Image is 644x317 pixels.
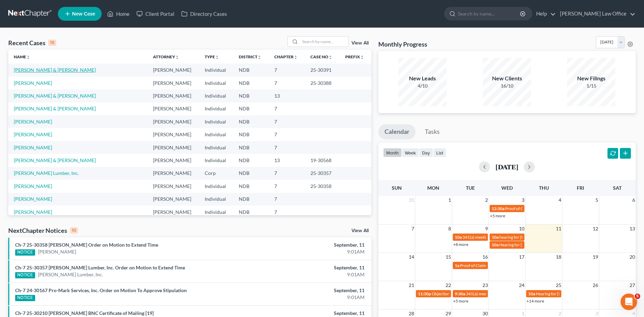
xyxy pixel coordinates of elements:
[253,294,365,301] div: 9:01AM
[501,185,513,191] span: Wed
[269,63,305,76] td: 7
[305,77,340,89] td: 25-30388
[499,235,589,240] span: hearing for [PERSON_NAME] & [PERSON_NAME]
[632,196,636,204] span: 6
[253,241,365,248] div: September, 11
[269,154,305,167] td: 13
[269,206,305,218] td: 7
[233,115,269,128] td: NDB
[199,167,233,180] td: Corp
[147,115,199,128] td: [PERSON_NAME]
[484,225,489,233] span: 9
[269,141,305,154] td: 7
[14,119,52,125] a: [PERSON_NAME]
[233,141,269,154] td: NDB
[392,185,402,191] span: Sun
[14,80,52,86] a: [PERSON_NAME]
[14,67,96,73] a: [PERSON_NAME] & [PERSON_NAME]
[14,131,52,137] a: [PERSON_NAME]
[448,196,452,204] span: 1
[153,54,179,59] a: Attorneyunfold_more
[577,185,584,191] span: Fri
[595,196,599,204] span: 5
[253,248,365,255] div: 9:01AM
[305,180,340,192] td: 25-30358
[427,185,439,191] span: Mon
[199,180,233,192] td: Individual
[305,63,340,76] td: 25-30391
[14,183,52,189] a: [PERSON_NAME]
[147,77,199,89] td: [PERSON_NAME]
[233,154,269,167] td: NDB
[621,294,637,310] iframe: Intercom live chat
[147,102,199,115] td: [PERSON_NAME]
[233,102,269,115] td: NDB
[527,298,544,304] a: +14 more
[567,75,615,82] div: New Filings
[15,310,154,316] a: Ch-7 25-30210 [PERSON_NAME] BNC Certificate of Mailing [19]
[239,54,262,59] a: Districtunfold_more
[233,63,269,76] td: NDB
[38,271,103,278] a: [PERSON_NAME] Lumber, Inc.
[460,263,568,268] span: Proof of Claim Deadline - Government for [PERSON_NAME]
[466,291,569,296] span: 341(a) meeting for [PERSON_NAME] & [PERSON_NAME]
[419,124,446,139] a: Tasks
[383,148,402,157] button: month
[233,77,269,89] td: NDB
[448,225,452,233] span: 8
[14,196,52,202] a: [PERSON_NAME]
[15,265,185,270] a: Ch-7 25-30357 [PERSON_NAME] Lumber, Inc. Order on Motion to Extend Time
[490,213,505,218] a: +5 more
[433,148,446,157] button: list
[15,287,187,293] a: Ch-7 24-30167 Pro-Mark Services, Inc. Order on Motion To Approve Stipulation
[14,93,96,99] a: [PERSON_NAME] & [PERSON_NAME]
[15,249,35,256] div: NOTICE
[294,55,298,59] i: unfold_more
[533,8,556,20] a: Help
[72,11,95,17] span: New Case
[492,206,504,211] span: 12:30a
[305,154,340,167] td: 19-30568
[351,228,369,233] a: View All
[492,235,499,240] span: 10a
[233,206,269,218] td: NDB
[483,75,531,82] div: New Clients
[592,281,599,289] span: 26
[233,128,269,141] td: NDB
[147,141,199,154] td: [PERSON_NAME]
[521,196,525,204] span: 3
[455,235,462,240] span: 10a
[199,128,233,141] td: Individual
[175,55,179,59] i: unfold_more
[305,167,340,180] td: 25-30357
[408,196,415,204] span: 31
[215,55,219,59] i: unfold_more
[199,141,233,154] td: Individual
[402,148,419,157] button: week
[505,206,606,211] span: Proof of Claim Deadline - Standard for [PERSON_NAME]
[147,154,199,167] td: [PERSON_NAME]
[492,242,499,247] span: 10a
[555,281,562,289] span: 25
[199,193,233,206] td: Individual
[147,89,199,102] td: [PERSON_NAME]
[70,227,78,234] div: 10
[419,148,433,157] button: day
[453,242,468,247] a: +8 more
[536,291,590,296] span: Hearing for [PERSON_NAME]
[15,295,35,301] div: NOTICE
[205,54,219,59] a: Typeunfold_more
[147,128,199,141] td: [PERSON_NAME]
[133,8,178,20] a: Client Portal
[328,55,333,59] i: unfold_more
[629,281,636,289] span: 27
[269,89,305,102] td: 13
[233,167,269,180] td: NDB
[253,287,365,294] div: September, 11
[269,128,305,141] td: 7
[592,253,599,261] span: 19
[629,225,636,233] span: 13
[629,253,636,261] span: 20
[528,291,535,296] span: 10a
[178,8,231,20] a: Directory Cases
